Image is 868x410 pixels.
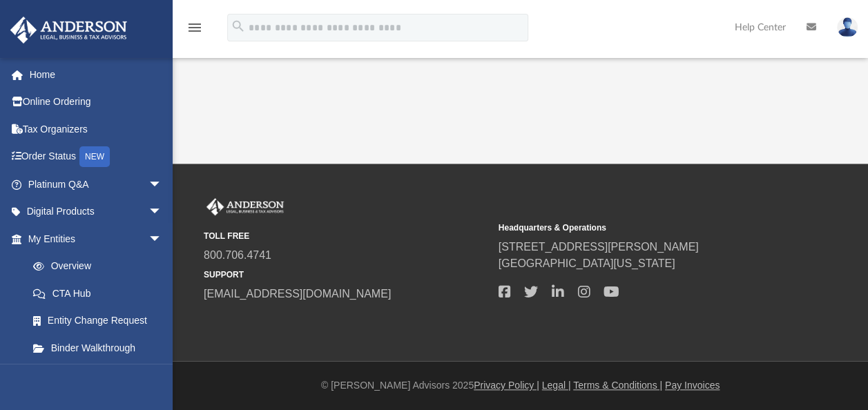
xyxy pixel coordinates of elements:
[148,170,176,199] span: arrow_drop_down
[186,26,203,36] a: menu
[10,225,183,253] a: My Entitiesarrow_drop_down
[499,257,675,269] a: [GEOGRAPHIC_DATA][US_STATE]
[665,380,720,391] a: Pay Invoices
[10,143,183,171] a: Order StatusNEW
[474,380,539,391] a: Privacy Policy |
[542,380,571,391] a: Legal |
[204,198,287,216] img: Anderson Advisors Platinum Portal
[19,362,176,389] a: My Blueprint
[231,19,246,34] i: search
[10,170,183,198] a: Platinum Q&Aarrow_drop_down
[148,225,176,253] span: arrow_drop_down
[79,146,110,167] div: NEW
[204,249,271,261] a: 800.706.4741
[499,241,699,253] a: [STREET_ADDRESS][PERSON_NAME]
[10,115,183,143] a: Tax Organizers
[19,253,183,280] a: Overview
[837,17,858,37] img: User Pic
[19,307,183,335] a: Entity Change Request
[148,198,176,226] span: arrow_drop_down
[204,288,391,300] a: [EMAIL_ADDRESS][DOMAIN_NAME]
[10,88,183,116] a: Online Ordering
[10,61,183,88] a: Home
[6,17,131,43] img: Anderson Advisors Platinum Portal
[204,230,489,242] small: TOLL FREE
[19,280,183,307] a: CTA Hub
[10,198,183,226] a: Digital Productsarrow_drop_down
[573,380,662,391] a: Terms & Conditions |
[204,269,489,281] small: SUPPORT
[173,378,868,393] div: © [PERSON_NAME] Advisors 2025
[186,19,203,36] i: menu
[499,222,784,234] small: Headquarters & Operations
[19,334,183,362] a: Binder Walkthrough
